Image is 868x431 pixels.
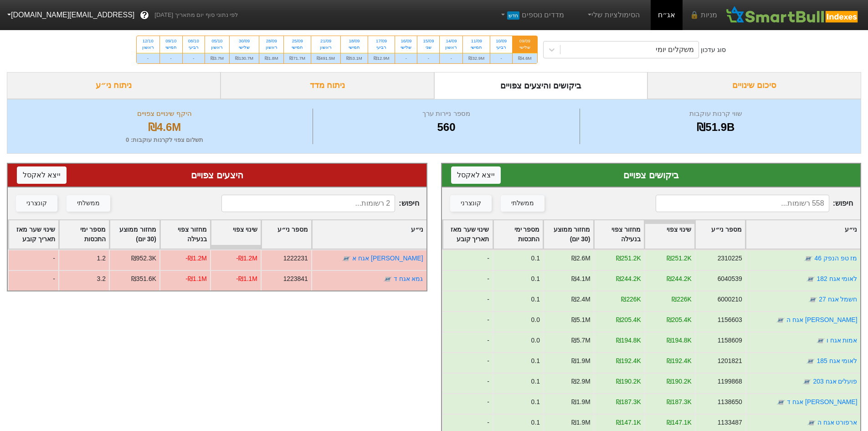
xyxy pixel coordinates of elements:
div: ₪2.6M [571,254,590,263]
div: - [442,373,493,393]
div: 1.2 [97,254,106,263]
div: 0.0 [531,336,539,345]
button: ייצא לאקסל [17,166,67,184]
div: 1201821 [717,356,742,366]
div: -₪1.1M [185,274,207,284]
div: שלישי [518,44,531,51]
div: היקף שינויים צפויים [19,109,310,119]
div: ₪32.9M [463,53,490,63]
div: חמישי [346,44,362,51]
input: 558 רשומות... [656,195,829,212]
div: ₪5.1M [571,315,590,325]
div: היצעים צפויים [17,168,417,182]
div: Toggle SortBy [211,220,261,249]
div: - [395,53,417,63]
div: 14/09 [445,38,457,44]
div: - [183,53,205,63]
div: Toggle SortBy [443,220,493,249]
div: Toggle SortBy [746,220,860,249]
button: קונצרני [450,195,492,212]
div: - [442,291,493,311]
div: ₪194.8K [616,336,641,345]
div: ממשלתי [511,198,534,208]
img: tase link [804,254,813,263]
div: ₪190.2K [666,377,691,386]
div: חמישי [289,44,305,51]
div: 1133487 [717,418,742,427]
img: tase link [802,377,812,386]
div: - [442,249,493,270]
div: Toggle SortBy [544,220,593,249]
div: 0.1 [531,254,539,263]
div: Toggle SortBy [312,220,426,249]
div: 30/09 [235,38,253,44]
a: מז טפ הנפק 46 [814,254,857,262]
div: ראשון [265,44,278,51]
div: תשלום צפוי לקרנות עוקבות : 0 [19,135,310,145]
div: 0.1 [531,397,539,407]
div: שווי קרנות עוקבות [582,109,849,119]
div: ניתוח מדד [221,72,434,99]
div: ₪147.1K [666,418,691,427]
a: [PERSON_NAME] אגח א [352,254,423,262]
div: 0.1 [531,377,539,386]
div: רביעי [496,44,507,51]
div: - [8,249,58,270]
a: ארפורט אגח ה [817,419,857,426]
div: חמישי [165,44,177,51]
button: ממשלתי [67,195,110,212]
div: שני [423,44,434,51]
div: - [440,53,462,63]
div: Toggle SortBy [59,220,109,249]
div: - [442,311,493,332]
div: רביעי [374,44,390,51]
div: ₪2.9M [571,377,590,386]
a: מדדים נוספיםחדש [495,6,568,24]
div: 1223841 [283,274,308,284]
span: ? [142,9,147,21]
div: Toggle SortBy [9,220,58,249]
div: Toggle SortBy [110,220,159,249]
div: - [490,53,512,63]
div: ₪205.4K [616,315,641,325]
a: גמא אגח ד [394,275,423,282]
button: ייצא לאקסל [451,166,501,184]
div: 0.1 [531,356,539,366]
div: 09/09 [518,38,531,44]
img: tase link [776,398,786,407]
div: ₪1.9M [571,418,590,427]
a: הסימולציות שלי [582,6,643,24]
div: ₪1.9M [571,356,590,366]
div: Toggle SortBy [160,220,210,249]
div: ₪187.3K [666,397,691,407]
a: אמות אגח ו [826,337,857,344]
div: ₪205.4K [666,315,691,325]
div: - [442,270,493,291]
div: 21/09 [317,38,335,44]
div: - [442,352,493,373]
div: 28/09 [265,38,278,44]
img: tase link [806,275,815,284]
div: ₪192.4K [616,356,641,366]
div: - [8,270,58,291]
img: tase link [808,295,817,304]
div: ₪1.8M [259,53,283,63]
div: Toggle SortBy [262,220,311,249]
div: ₪491.5M [311,53,340,63]
div: ₪192.4K [666,356,691,366]
div: ₪226K [672,295,691,304]
div: 2310225 [717,254,742,263]
div: - [137,53,159,63]
div: ₪51.9B [582,119,849,135]
div: 1156603 [717,315,742,325]
img: tase link [806,418,816,427]
div: ₪130.7M [230,53,259,63]
div: 09/10 [165,38,177,44]
div: ₪187.3K [616,397,641,407]
span: חדש [507,11,519,20]
div: סיכום שינויים [647,72,861,99]
div: קונצרני [461,198,481,208]
div: קונצרני [26,198,47,208]
div: - [442,332,493,352]
div: סוג עדכון [701,45,726,55]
